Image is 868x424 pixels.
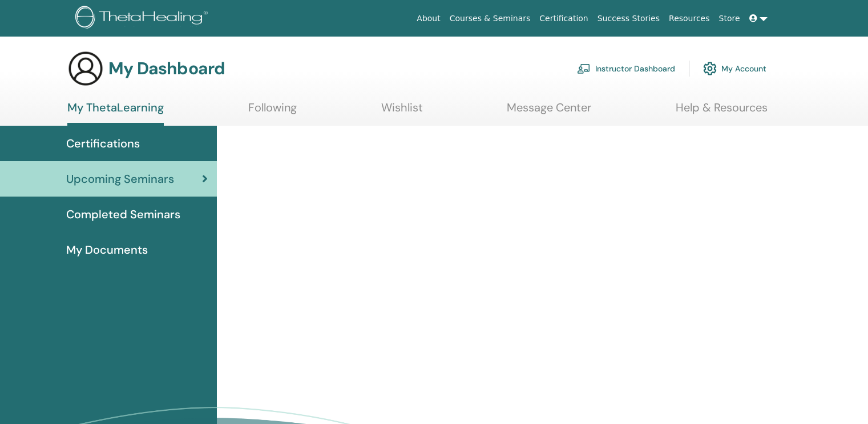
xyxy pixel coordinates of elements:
img: logo.png [75,6,212,31]
img: cog.svg [703,59,717,78]
span: My Documents [66,241,148,258]
img: chalkboard-teacher.svg [577,63,591,74]
a: Certification [535,8,592,29]
img: generic-user-icon.jpg [67,50,104,87]
a: Wishlist [381,101,423,123]
h3: My Dashboard [108,58,225,79]
a: Instructor Dashboard [577,56,675,81]
a: Store [714,8,745,29]
span: Certifications [66,135,140,152]
span: Upcoming Seminars [66,170,174,187]
span: Completed Seminars [66,206,180,223]
a: Following [248,101,297,123]
a: Success Stories [593,8,664,29]
a: About [412,8,445,29]
a: Resources [664,8,714,29]
a: My Account [703,56,766,81]
a: Message Center [507,101,591,123]
a: Help & Resources [676,101,768,123]
a: My ThetaLearning [67,101,164,126]
a: Courses & Seminars [445,8,535,29]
